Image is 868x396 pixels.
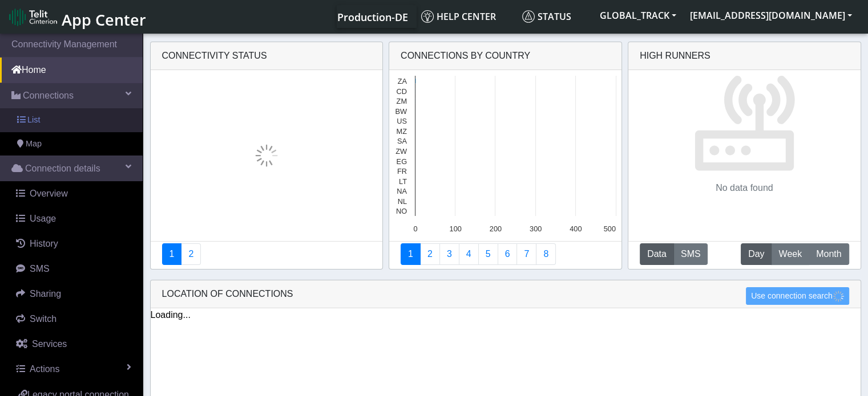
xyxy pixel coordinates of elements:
text: CD [397,87,407,96]
a: Connections By Carrier [459,243,479,265]
button: Day [741,243,772,265]
text: ZA [398,77,407,85]
text: EG [397,157,407,166]
img: logo-telit-cinterion-gw-new.png [9,8,57,26]
a: Connections By Country [401,243,421,265]
text: LT [399,177,407,186]
text: US [397,117,407,125]
a: Not Connected for 30 days [536,243,556,265]
a: Usage [5,206,143,231]
span: Connection details [25,162,100,175]
p: No data found [716,181,773,195]
a: Actions [5,357,143,382]
a: Deployment status [181,243,201,265]
a: Connectivity status [162,243,182,265]
button: Week [771,243,809,265]
div: Loading... [151,308,861,322]
span: Week [778,247,802,261]
span: Day [748,247,764,261]
button: Data [640,243,674,265]
span: Overview [30,189,68,198]
a: Status [518,5,593,28]
a: 14 Days Trend [498,243,518,265]
span: Status [522,10,571,23]
div: Connectivity status [151,42,383,70]
a: Sharing [5,281,143,307]
div: LOCATION OF CONNECTIONS [151,280,861,308]
text: NA [397,187,407,195]
img: No data found [693,70,796,172]
a: Carrier [420,243,440,265]
text: ZM [397,97,407,105]
a: SMS [5,256,143,281]
span: App Center [62,9,146,30]
img: knowledge.svg [421,10,434,23]
a: History [5,231,143,256]
span: Sharing [30,289,61,299]
nav: Summary paging [401,243,610,265]
a: Zero Session [516,243,536,265]
span: Map [26,138,42,150]
a: Usage by Carrier [478,243,498,265]
text: 400 [570,224,582,233]
div: High Runners [640,49,710,63]
text: 500 [604,224,616,233]
span: Usage [30,214,56,223]
text: SA [397,137,407,145]
nav: Summary paging [162,243,372,265]
text: BW [395,107,407,116]
text: FR [397,167,407,175]
span: Connections [23,89,74,103]
span: List [27,114,40,126]
a: Overview [5,181,143,206]
span: Services [32,339,67,349]
text: 100 [450,224,462,233]
button: [EMAIL_ADDRESS][DOMAIN_NAME] [683,5,859,26]
text: NO [396,207,407,215]
span: Month [816,247,841,261]
text: 200 [490,224,502,233]
button: GLOBAL_TRACK [593,5,683,26]
a: App Center [9,5,144,29]
span: SMS [30,264,50,273]
text: ZW [395,147,407,156]
span: Help center [421,10,496,23]
a: Usage per Country [439,243,459,265]
span: Switch [30,314,56,324]
button: Use connection search [746,287,849,305]
span: History [30,239,58,248]
a: Help center [417,5,518,28]
text: NL [398,197,407,206]
span: Production-DE [337,10,408,24]
img: loading [833,291,844,302]
span: Actions [30,364,59,374]
div: Connections By Country [389,42,621,70]
a: Your current platform instance [337,5,407,28]
img: loading.gif [255,144,278,167]
img: status.svg [522,10,535,23]
button: SMS [673,243,708,265]
text: 0 [413,224,417,233]
a: Services [5,332,143,357]
a: Switch [5,307,143,332]
text: 300 [530,224,542,233]
text: MZ [397,127,407,136]
button: Month [809,243,849,265]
